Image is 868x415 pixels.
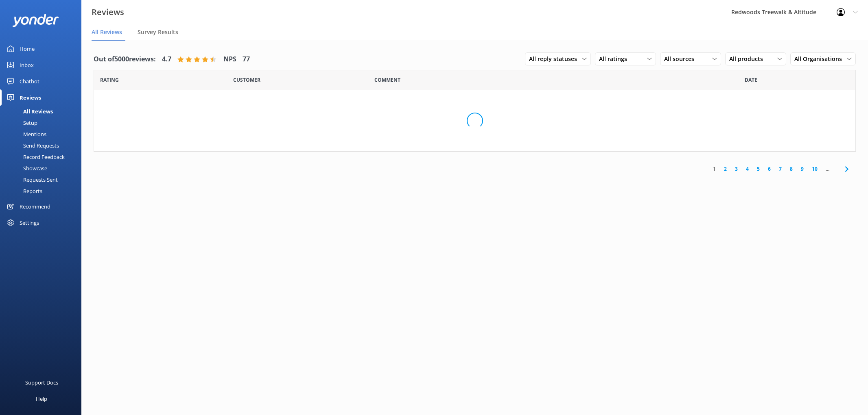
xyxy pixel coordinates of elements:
[742,165,753,173] a: 4
[808,165,822,173] a: 10
[764,165,775,173] a: 6
[36,391,47,407] div: Help
[709,165,720,173] a: 1
[753,165,764,173] a: 5
[20,73,39,89] div: Chatbot
[25,374,58,391] div: Support Docs
[374,76,400,84] span: Question
[5,185,42,197] div: Reports
[822,165,833,173] span: ...
[5,128,81,140] a: Mentions
[243,54,250,65] h4: 77
[94,54,156,65] h4: Out of 5000 reviews:
[745,76,757,84] span: Date
[5,163,47,174] div: Showcase
[5,140,81,151] a: Send Requests
[664,54,699,63] span: All sources
[5,117,37,128] div: Setup
[20,215,39,231] div: Settings
[5,163,81,174] a: Showcase
[5,151,81,163] a: Record Feedback
[729,54,768,63] span: All products
[797,165,808,173] a: 9
[5,106,53,117] div: All Reviews
[5,174,58,185] div: Requests Sent
[5,151,65,163] div: Record Feedback
[20,41,35,57] div: Home
[100,76,119,84] span: Date
[233,76,260,84] span: Date
[720,165,731,173] a: 2
[5,140,59,151] div: Send Requests
[12,14,59,27] img: yonder-white-logo.png
[20,198,50,215] div: Recommend
[5,128,46,140] div: Mentions
[138,28,178,36] span: Survey Results
[5,185,81,197] a: Reports
[5,106,81,117] a: All Reviews
[20,89,41,106] div: Reviews
[529,54,582,63] span: All reply statuses
[599,54,632,63] span: All ratings
[162,54,171,65] h4: 4.7
[20,57,34,73] div: Inbox
[5,117,81,128] a: Setup
[794,54,847,63] span: All Organisations
[223,54,236,65] h4: NPS
[92,28,122,36] span: All Reviews
[786,165,797,173] a: 8
[775,165,786,173] a: 7
[92,6,124,19] h3: Reviews
[5,174,81,185] a: Requests Sent
[731,165,742,173] a: 3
